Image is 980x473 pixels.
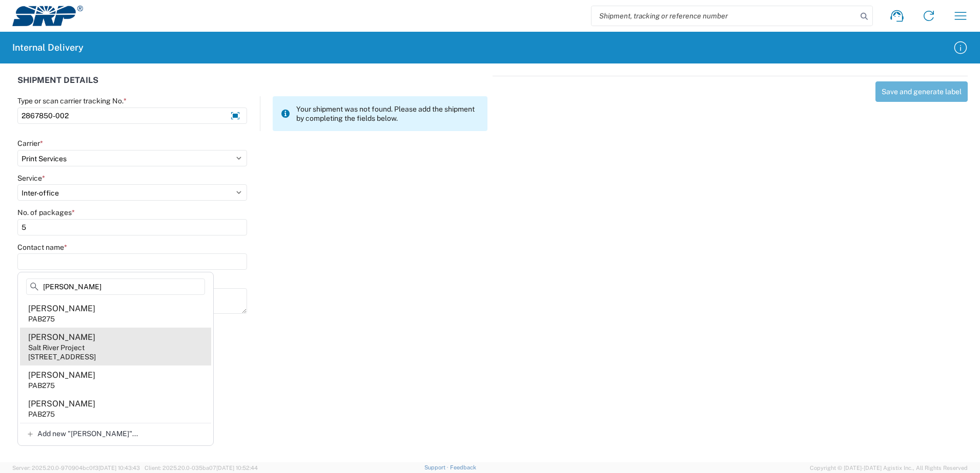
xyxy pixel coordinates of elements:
input: Shipment, tracking or reference number [591,6,857,26]
a: Support [424,464,450,470]
label: Contact name [17,243,67,252]
div: PAB275 [28,314,55,324]
h2: Internal Delivery [12,41,84,54]
label: No. of packages [17,208,75,217]
label: Service [17,174,45,183]
span: Server: 2025.20.0-970904bc0f3 [12,465,140,471]
label: Carrier [17,139,43,148]
span: [DATE] 10:43:43 [98,465,140,471]
div: [PERSON_NAME] [28,398,95,410]
div: Salt River Project [28,343,85,352]
a: Feedback [450,464,476,470]
div: [PERSON_NAME] [28,303,95,314]
label: Type or scan carrier tracking No. [17,96,127,105]
img: srp [12,6,83,26]
div: [PERSON_NAME] [28,332,95,343]
span: Add new "[PERSON_NAME]"... [37,429,138,438]
div: [PERSON_NAME] [28,370,95,381]
div: PAB275 [28,381,55,390]
span: Copyright © [DATE]-[DATE] Agistix Inc., All Rights Reserved [810,463,968,472]
div: SHIPMENT DETAILS [17,76,487,96]
span: Your shipment was not found. Please add the shipment by completing the fields below. [296,104,479,123]
span: Client: 2025.20.0-035ba07 [145,465,258,471]
div: PAB275 [28,410,55,419]
span: [DATE] 10:52:44 [216,465,258,471]
div: [STREET_ADDRESS] [28,352,96,361]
